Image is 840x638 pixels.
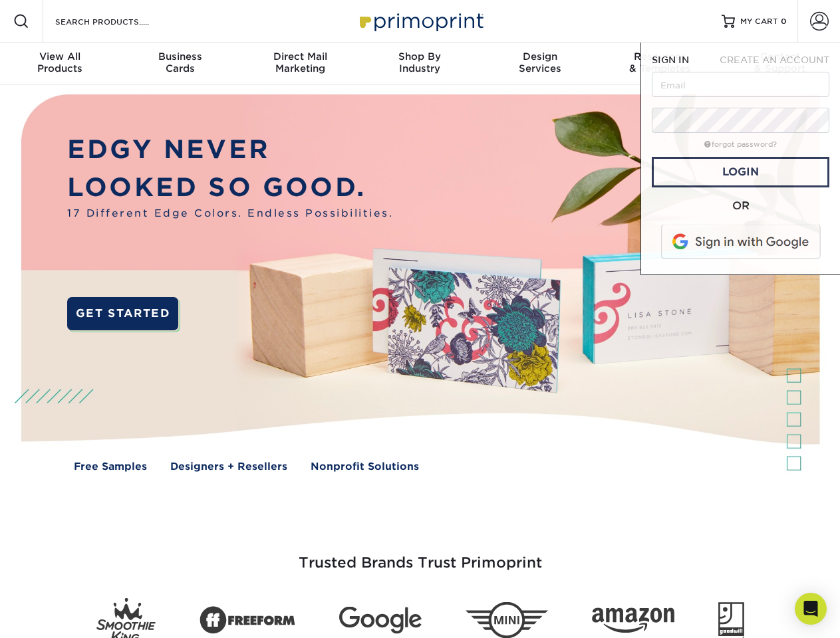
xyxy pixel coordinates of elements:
[67,297,178,330] a: GET STARTED
[354,7,487,35] img: Primoprint
[740,16,778,27] span: MY CART
[704,140,777,149] a: forgot password?
[67,206,393,221] span: 17 Different Edge Colors. Endless Possibilities.
[67,169,393,207] p: LOOKED SO GOOD.
[718,602,744,638] img: Goodwill
[54,13,184,29] input: SEARCH PRODUCTS.....
[781,17,787,26] span: 0
[240,51,360,62] span: Direct Mail
[720,54,829,65] span: CREATE AN ACCOUNT
[600,43,720,85] a: Resources& Templates
[311,459,419,475] a: Nonprofit Solutions
[240,51,360,74] div: Marketing
[652,157,829,187] a: Login
[795,593,827,625] div: Open Intercom Messenger
[360,43,480,85] a: Shop ByIndustry
[592,608,674,633] img: Amazon
[240,43,360,85] a: Direct MailMarketing
[120,51,239,62] span: Business
[652,198,829,214] div: OR
[652,54,689,65] span: SIGN IN
[360,51,480,74] div: Industry
[600,51,720,62] span: Resources
[600,51,720,74] div: & Templates
[120,43,239,85] a: BusinessCards
[480,51,600,62] span: Design
[652,72,829,97] input: Email
[31,522,809,587] h3: Trusted Brands Trust Primoprint
[480,43,600,85] a: DesignServices
[339,607,422,634] img: Google
[67,131,393,169] p: EDGY NEVER
[480,51,600,74] div: Services
[120,51,239,74] div: Cards
[170,459,287,475] a: Designers + Resellers
[74,459,147,475] a: Free Samples
[360,51,480,62] span: Shop By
